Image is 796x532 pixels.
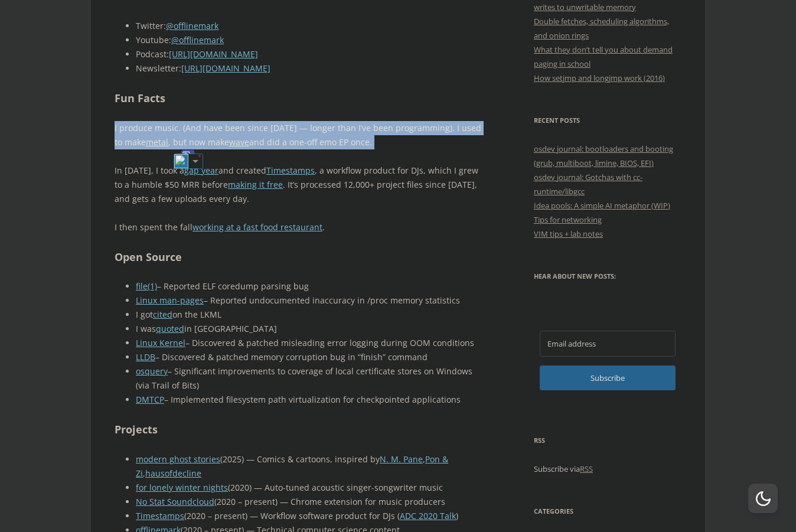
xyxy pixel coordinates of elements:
a: VIM tips + lab notes [534,229,603,239]
a: Timestamps [266,165,315,176]
a: Linux man-pages [136,295,204,306]
a: [URL][DOMAIN_NAME] [169,48,258,60]
a: modern ghost stories [136,453,220,465]
li: Podcast: [136,47,484,61]
a: file(1) [136,280,157,292]
li: – Discovered & patched misleading error logging during OOM conditions [136,336,484,350]
a: @offlinemark [166,20,218,31]
a: How setjmp and longjmp work (2016) [534,73,665,83]
a: cited [153,309,172,320]
a: Double fetches, scheduling algorithms, and onion rings [534,16,669,41]
a: N. M. Pane [380,453,423,465]
a: for lonely winter nights [136,482,228,493]
li: (2025) — Comics & cartoons, inspired by , , [136,452,484,481]
a: Tips for networking [534,214,602,225]
h2: Fun Facts [115,90,484,107]
a: Timestamps [136,510,184,521]
a: working at a fast food restaurant [193,221,322,233]
a: quoted [156,323,184,334]
h2: Projects [115,421,484,438]
li: I got on the LKML [136,308,484,322]
a: metal [146,136,168,148]
a: What they don’t tell you about demand paging in school [534,44,673,69]
li: Youtube: [136,33,484,47]
li: – Reported undocumented inaccuracy in /proc memory statistics [136,293,484,308]
h2: Open Source [115,249,484,266]
h3: Hear about new posts: [534,269,681,283]
a: [URL][DOMAIN_NAME] [181,63,270,74]
p: Subscribe via [534,462,681,476]
p: I then spent the fall . [115,220,484,234]
a: LLDB [136,351,155,363]
a: osquery [136,365,168,377]
span: – Discovered & patched memory corruption bug in “finish” command [155,351,428,363]
li: Newsletter: [136,61,484,76]
p: I produce music. (And have been since [DATE] — longer than I’ve been programming). I used to make... [115,121,484,149]
a: gap year [184,165,218,176]
a: osdev journal: bootloaders and booting (grub, multiboot, limine, BIOS, EFI) [534,143,673,168]
li: – Implemented filesystem path virtualization for checkpointed applications [136,393,484,407]
li: – Significant improvements to coverage of local certificate stores on Windows (via Trail of Bits) [136,364,484,393]
a: @offlinemark [171,34,224,45]
a: osdev journal: Gotchas with cc-runtime/libgcc [534,172,642,197]
li: (2020 – present) — Workflow software product for DJs ( ) [136,509,484,523]
li: – Reported ELF coredump parsing bug [136,279,484,293]
li: (2020) — Auto-tuned acoustic singer-songwriter music [136,481,484,495]
h3: Recent Posts [534,113,681,128]
a: ADC 2020 Talk [400,510,456,521]
h3: RSS [534,433,681,448]
a: making it free [228,179,283,190]
li: I was in [GEOGRAPHIC_DATA] [136,322,484,336]
a: wave [229,136,249,148]
a: Idea pools: A simple AI metaphor (WIP) [534,200,670,211]
p: In [DATE], I took a and created , a workflow product for DJs, which I grew to a humble $50 MRR be... [115,164,484,206]
a: Linux Kernel [136,337,185,348]
a: hausofdecline [145,468,201,479]
li: Twitter: [136,19,484,33]
button: Subscribe [540,365,676,390]
a: DMTCP [136,394,164,405]
a: No Stat Soundcloud [136,496,214,507]
input: Email address [540,331,676,357]
h3: Categories [534,504,681,518]
li: (2020 – present) — Chrome extension for music producers [136,495,484,509]
a: RSS [580,464,593,474]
